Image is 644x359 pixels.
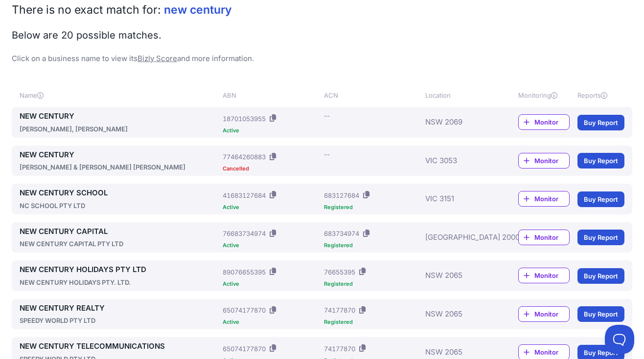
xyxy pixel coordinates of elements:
[223,152,266,162] div: 77464260883
[138,54,177,63] a: Bizly Score
[20,201,219,211] div: NC SCHOOL PTY LTD
[577,268,624,284] a: Buy Report
[577,306,624,322] a: Buy Report
[577,230,624,245] a: Buy Report
[223,205,320,210] div: Active
[20,90,219,100] div: Name
[223,114,266,124] div: 18701053955
[12,53,632,64] p: Click on a business name to view its and more information.
[518,153,570,169] a: Monitor
[518,268,570,283] a: Monitor
[324,229,359,238] div: 683734974
[324,267,355,277] div: 76655395
[223,190,266,200] div: 41683127684
[20,303,219,314] a: NEW CENTURY REALTY
[577,90,624,100] div: Reports
[164,3,232,17] span: new century
[223,243,320,248] div: Active
[223,267,266,277] div: 89076655395
[577,153,624,169] a: Buy Report
[223,281,320,287] div: Active
[324,344,355,354] div: 74177870
[324,305,355,315] div: 74177870
[518,306,570,322] a: Monitor
[425,264,498,287] div: NSW 2065
[534,271,569,280] span: Monitor
[223,128,320,133] div: Active
[20,162,219,172] div: [PERSON_NAME] & [PERSON_NAME] [PERSON_NAME]
[518,90,570,100] div: Monitoring
[20,226,219,237] a: NEW CENTURY CAPITAL
[605,325,634,354] iframe: Toggle Customer Support
[577,115,624,130] a: Buy Report
[12,3,161,17] span: There is no exact match for:
[20,341,219,352] a: NEW CENTURY TELECOMMUNICATIONS
[534,309,569,319] span: Monitor
[425,226,498,249] div: [GEOGRAPHIC_DATA] 2000
[534,347,569,357] span: Monitor
[12,29,161,41] span: Below are 20 possible matches.
[223,344,266,354] div: 65074177870
[20,277,219,287] div: NEW CENTURY HOLIDAYS PTY. LTD.
[534,117,569,127] span: Monitor
[324,90,421,100] div: ACN
[20,316,219,325] div: SPEEDY WORLD PTY LTD
[425,111,498,134] div: NSW 2069
[518,114,570,130] a: Monitor
[20,264,219,275] a: NEW CENTURY HOLIDAYS PTY LTD
[20,149,219,161] a: NEW CENTURY
[534,232,569,242] span: Monitor
[223,90,320,100] div: ABN
[425,90,498,100] div: Location
[223,319,320,325] div: Active
[20,124,219,134] div: [PERSON_NAME], [PERSON_NAME]
[518,230,570,245] a: Monitor
[20,239,219,249] div: NEW CENTURY CAPITAL PTY LTD
[534,156,569,166] span: Monitor
[534,194,569,204] span: Monitor
[223,229,266,238] div: 76683734974
[20,111,219,122] a: NEW CENTURY
[425,303,498,326] div: NSW 2065
[223,305,266,315] div: 65074177870
[324,319,421,325] div: Registered
[324,281,421,287] div: Registered
[324,149,330,159] div: --
[223,166,320,171] div: Cancelled
[324,111,330,121] div: --
[20,188,219,199] a: NEW CENTURY SCHOOL
[425,188,498,211] div: VIC 3151
[577,191,624,207] a: Buy Report
[324,205,421,210] div: Registered
[324,243,421,248] div: Registered
[425,149,498,172] div: VIC 3053
[518,191,570,207] a: Monitor
[324,190,359,200] div: 683127684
